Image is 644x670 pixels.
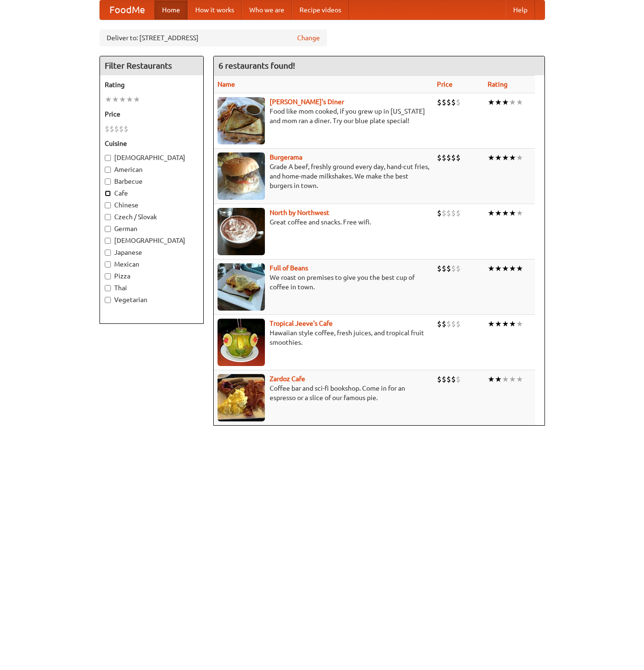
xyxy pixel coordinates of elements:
[105,109,199,119] h5: Price
[442,208,446,218] li: $
[100,56,203,75] h4: Filter Restaurants
[105,248,199,257] label: Japanese
[516,319,523,329] li: ★
[105,188,199,198] label: Cafe
[437,152,442,163] li: $
[442,263,446,274] li: $
[119,124,124,134] li: $
[502,97,509,107] li: ★
[446,208,451,218] li: $
[105,155,111,161] input: [DEMOGRAPHIC_DATA]
[105,200,199,210] label: Chinese
[270,375,305,383] a: Zardoz Cafe
[270,153,302,161] a: Burgerama
[437,97,442,107] li: $
[105,214,111,220] input: Czech / Slovak
[270,320,333,327] a: Tropical Jeeve's Cafe
[114,124,119,134] li: $
[119,94,126,105] li: ★
[188,0,242,19] a: How it works
[105,295,199,304] label: Vegetarian
[437,319,442,329] li: $
[154,0,188,19] a: Home
[218,107,429,125] p: Food like mom cooked, if you grew up in [US_STATE] and mom ran a diner. Try our blue plate special!
[516,374,523,384] li: ★
[105,259,199,269] label: Mexican
[270,264,308,272] b: Full of Beans
[495,374,502,384] li: ★
[105,273,111,279] input: Pizza
[126,94,133,105] li: ★
[218,374,265,421] img: zardoz.jpg
[509,97,516,107] li: ★
[502,208,509,218] li: ★
[242,0,292,19] a: Who we are
[105,283,199,293] label: Thai
[105,153,199,162] label: [DEMOGRAPHIC_DATA]
[133,94,140,105] li: ★
[218,273,429,292] p: We roast on premises to give you the best cup of coffee in town.
[218,263,265,311] img: beans.jpg
[446,97,451,107] li: $
[446,374,451,384] li: $
[270,98,344,106] a: [PERSON_NAME]'s Diner
[451,263,456,274] li: $
[218,384,429,402] p: Coffee bar and sci-fi bookshop. Come in for an espresso or a slice of our famous pie.
[105,179,111,185] input: Barbecue
[509,208,516,218] li: ★
[442,97,446,107] li: $
[109,124,114,134] li: $
[451,319,456,329] li: $
[218,319,265,366] img: jeeves.jpg
[495,152,502,163] li: ★
[100,0,154,19] a: FoodMe
[105,139,199,148] h5: Cuisine
[270,209,329,216] a: North by Northwest
[218,162,429,190] p: Grade A beef, freshly ground every day, hand-cut fries, and home-made milkshakes. We make the bes...
[218,152,265,200] img: burgerama.jpg
[516,152,523,163] li: ★
[105,177,199,186] label: Barbecue
[292,0,349,19] a: Recipe videos
[488,374,495,384] li: ★
[506,0,535,19] a: Help
[488,80,508,88] a: Rating
[105,224,199,233] label: German
[218,217,429,227] p: Great coffee and snacks. Free wifi.
[105,238,111,244] input: [DEMOGRAPHIC_DATA]
[218,208,265,255] img: north.jpg
[456,319,461,329] li: $
[105,261,111,268] input: Mexican
[451,152,456,163] li: $
[105,124,109,134] li: $
[516,97,523,107] li: ★
[495,263,502,274] li: ★
[100,29,327,46] div: Deliver to: [STREET_ADDRESS]
[218,80,235,88] a: Name
[105,212,199,222] label: Czech / Slovak
[218,328,429,347] p: Hawaiian style coffee, fresh juices, and tropical fruit smoothies.
[509,374,516,384] li: ★
[516,263,523,274] li: ★
[502,152,509,163] li: ★
[456,152,461,163] li: $
[442,152,446,163] li: $
[105,271,199,281] label: Pizza
[105,226,111,232] input: German
[451,97,456,107] li: $
[456,208,461,218] li: $
[105,167,111,173] input: American
[105,80,199,89] h5: Rating
[488,319,495,329] li: ★
[446,152,451,163] li: $
[446,319,451,329] li: $
[105,236,199,245] label: [DEMOGRAPHIC_DATA]
[105,165,199,174] label: American
[509,152,516,163] li: ★
[105,190,111,197] input: Cafe
[495,208,502,218] li: ★
[105,202,111,208] input: Chinese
